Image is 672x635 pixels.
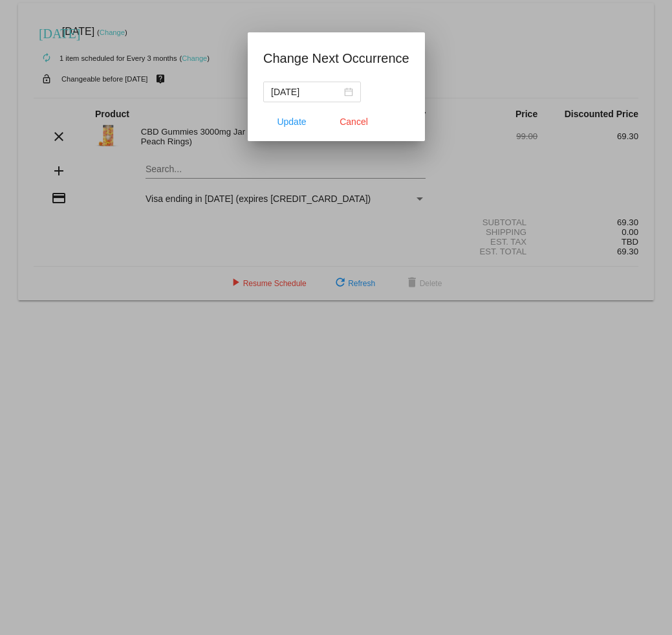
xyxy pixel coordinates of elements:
span: Cancel [340,117,368,127]
span: Update [277,117,306,127]
h1: Change Next Occurrence [263,48,409,69]
button: Close dialog [325,110,382,133]
button: Update [263,110,320,133]
input: Select date [271,85,341,99]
